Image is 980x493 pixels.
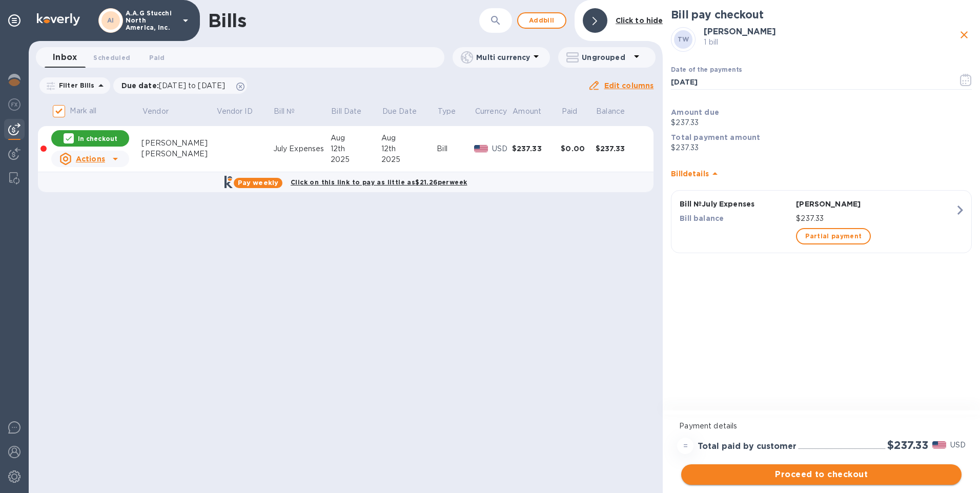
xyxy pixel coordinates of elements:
span: Scheduled [93,52,130,63]
div: $0.00 [561,143,595,154]
b: Click to hide [616,16,663,25]
p: Balance [596,106,625,117]
div: $237.33 [596,143,645,154]
u: Actions [76,155,105,163]
p: In checkout [78,134,117,143]
label: Date of the payments [671,67,742,73]
div: [PERSON_NAME] [141,149,216,159]
div: 12th [331,143,381,154]
p: Due Date [382,106,417,117]
div: 12th [381,143,437,154]
div: $237.33 [512,143,561,154]
span: Type [438,106,469,117]
div: [PERSON_NAME] [141,138,216,149]
div: = [677,438,693,454]
button: close [956,27,972,43]
button: Proceed to checkout [681,464,962,485]
span: Add bill [526,14,557,27]
div: July Expenses [273,143,331,154]
p: Mark all [70,106,96,116]
img: Foreign exchange [8,98,21,111]
p: Currency [475,106,507,117]
h2: $237.33 [887,439,928,451]
p: Amount [513,106,541,117]
p: [PERSON_NAME] [796,199,955,209]
span: Partial payment [805,230,862,242]
span: Paid [562,106,591,117]
span: Bill Date [331,106,375,117]
p: $237.33 [671,117,972,128]
div: Billdetails [671,157,972,190]
span: Vendor ID [217,106,266,117]
p: Bill Date [331,106,361,117]
div: Aug [381,133,437,143]
button: Partial payment [796,228,871,244]
div: Aug [331,133,381,143]
b: Bill details [671,170,708,178]
img: USD [932,441,946,448]
img: Logo [37,13,80,26]
span: Balance [596,106,638,117]
p: USD [950,440,966,450]
p: 1 bill [704,37,956,48]
div: Bill [437,143,474,154]
p: $237.33 [796,213,955,224]
b: Amount due [671,108,719,116]
h1: Bills [208,10,246,31]
span: Inbox [53,50,77,65]
p: Filter Bills [55,81,95,90]
h2: Bill pay checkout [671,8,972,21]
p: Paid [562,106,578,117]
p: USD [492,143,512,154]
div: 2025 [381,154,437,165]
span: Amount [513,106,555,117]
p: A.A.G Stucchi North America, Inc. [126,10,177,31]
span: Due Date [382,106,430,117]
button: Bill №July Expenses[PERSON_NAME]Bill balance$237.33Partial payment [671,190,972,253]
p: $237.33 [671,142,972,153]
button: Addbill [517,12,566,29]
p: Vendor [142,106,169,117]
u: Edit columns [604,81,654,90]
p: Vendor ID [217,106,253,117]
p: Ungrouped [582,52,630,63]
h3: Total paid by customer [698,442,797,451]
div: 2025 [331,154,381,165]
p: Bill № July Expenses [680,199,792,209]
div: Due date:[DATE] to [DATE] [113,77,248,94]
b: TW [678,35,689,43]
p: Due date : [121,80,231,91]
span: [DATE] to [DATE] [159,81,225,90]
p: Payment details [679,421,964,432]
span: Proceed to checkout [689,468,953,481]
span: Paid [149,52,165,63]
b: [PERSON_NAME] [704,27,776,36]
span: Bill № [274,106,308,117]
span: Vendor [142,106,182,117]
p: Bill balance [680,213,792,223]
b: Total payment amount [671,133,760,141]
b: AI [107,16,114,24]
img: USD [474,145,488,152]
p: Type [438,106,456,117]
p: Multi currency [476,52,530,63]
b: Click on this link to pay as little as $21.26 per week [291,178,467,186]
b: Pay weekly [238,179,278,187]
p: Bill № [274,106,295,117]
